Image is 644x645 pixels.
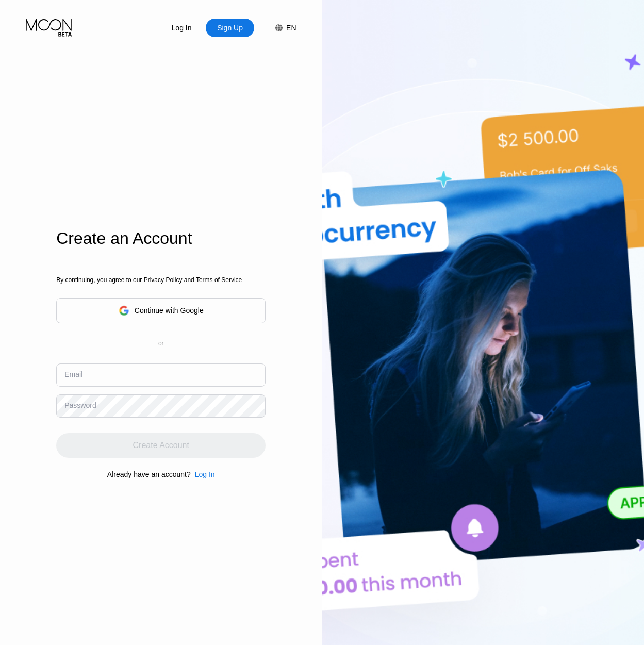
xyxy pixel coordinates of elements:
div: Sign Up [206,19,254,37]
div: Email [64,370,82,378]
div: Password [64,401,96,409]
div: EN [286,24,296,32]
div: EN [265,19,296,37]
div: By continuing, you agree to our [56,276,266,284]
span: Terms of Service [196,276,242,284]
span: and [182,276,196,284]
div: Log In [195,470,215,478]
div: or [158,340,164,347]
div: Sign Up [216,23,244,33]
div: Log In [171,23,193,33]
div: Create an Account [56,229,266,248]
span: Privacy Policy [144,276,183,284]
div: Already have an account? [107,470,191,478]
div: Log In [191,470,215,478]
div: Log In [157,19,206,37]
div: Continue with Google [135,306,204,315]
div: Continue with Google [56,298,266,323]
